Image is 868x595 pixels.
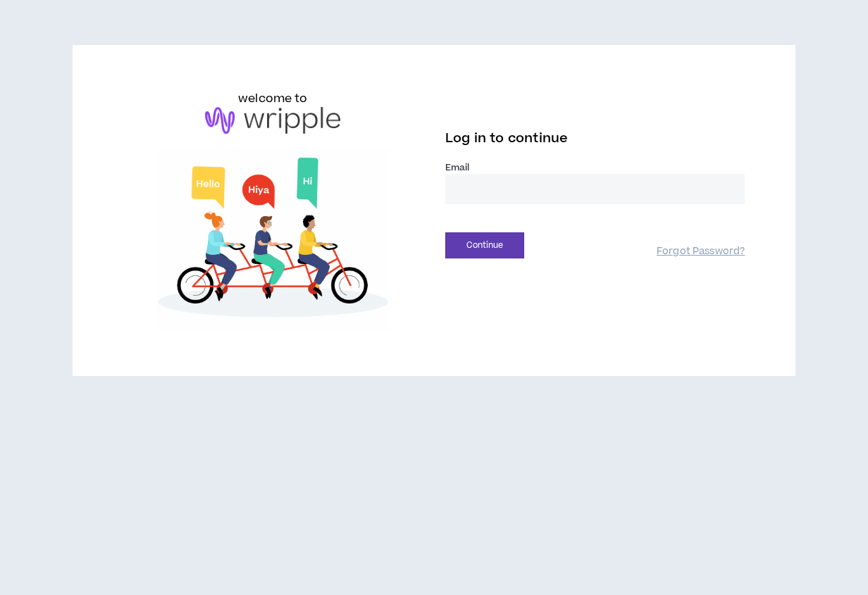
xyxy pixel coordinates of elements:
[205,107,340,134] img: logo-brand.png
[657,245,745,258] a: Forgot Password?
[445,232,524,258] button: Continue
[238,90,308,107] h6: welcome to
[123,148,423,332] img: Welcome to Wripple
[445,130,568,147] span: Log in to continue
[445,161,745,174] label: Email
